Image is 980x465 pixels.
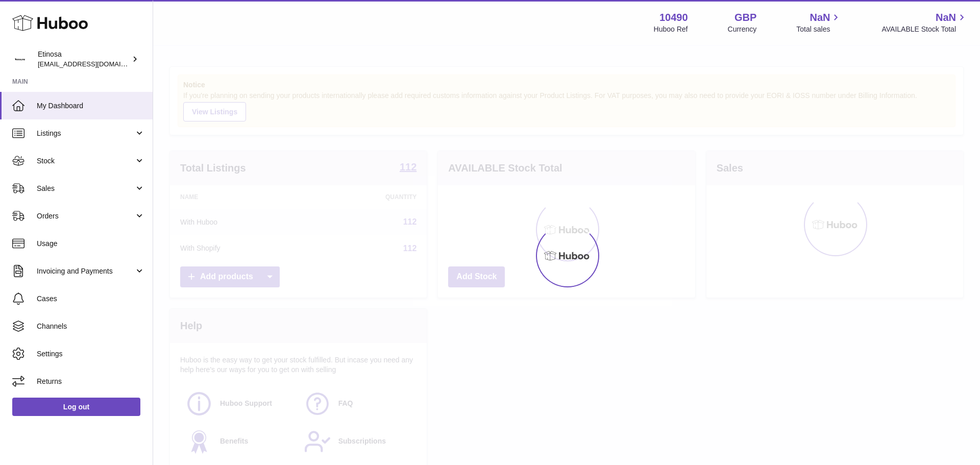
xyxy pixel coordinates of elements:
[37,101,145,111] span: My Dashboard
[734,11,756,25] strong: GBP
[936,11,956,25] span: NaN
[37,211,134,221] span: Orders
[37,349,145,359] span: Settings
[37,129,134,138] span: Listings
[12,398,140,416] a: Log out
[881,11,968,34] a: NaN AVAILABLE Stock Total
[37,266,134,276] span: Invoicing and Payments
[37,156,134,166] span: Stock
[796,25,842,34] span: Total sales
[881,25,968,34] span: AVAILABLE Stock Total
[38,50,130,69] div: Etinosa
[37,294,145,304] span: Cases
[38,60,150,68] span: [EMAIL_ADDRESS][DOMAIN_NAME]
[37,322,145,331] span: Channels
[654,25,688,34] div: Huboo Ref
[659,11,688,25] strong: 10490
[728,25,757,34] div: Currency
[810,11,830,25] span: NaN
[37,239,145,249] span: Usage
[12,52,28,67] img: internalAdmin-10490@internal.huboo.com
[37,184,134,193] span: Sales
[796,11,842,34] a: NaN Total sales
[37,377,145,386] span: Returns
